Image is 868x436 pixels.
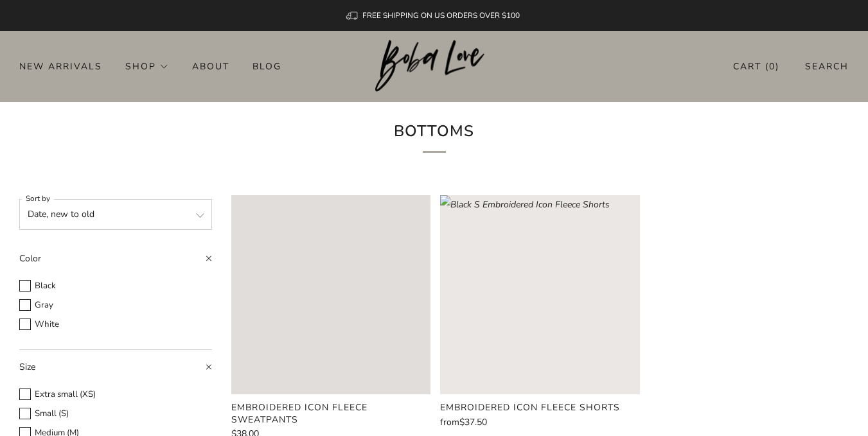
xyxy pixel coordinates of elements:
summary: Color [19,249,212,276]
a: About [192,56,229,76]
a: Black XS Embroidered Icon Fleece Sweatpants Loading image: Black XS Embroidered Icon Fleece Sweat... [231,195,430,394]
label: White [19,317,212,332]
span: FREE SHIPPING ON US ORDERS OVER $100 [362,10,520,21]
span: $37.50 [459,416,487,428]
label: Extra small (XS) [19,387,212,402]
a: Black S Embroidered Icon Fleece Shorts Loading image: Black S Embroidered Icon Fleece Shorts [440,195,639,394]
a: Search [805,56,849,77]
h1: Bottoms [257,118,612,153]
product-card-title: Embroidered Icon Fleece Shorts [440,401,620,414]
a: Shop [125,56,169,76]
img: Boba Love [375,40,493,92]
a: Cart [733,56,779,77]
items-count: 0 [769,60,775,73]
span: Color [19,252,41,265]
label: Small (S) [19,406,212,421]
a: Blog [252,56,281,76]
label: Gray [19,298,212,313]
label: Black [19,279,212,293]
summary: Size [19,350,212,385]
span: from [440,416,487,428]
a: New Arrivals [19,56,102,76]
span: Size [19,361,35,373]
a: from$37.50 [440,418,639,427]
a: Embroidered Icon Fleece Sweatpants [231,402,430,425]
a: Embroidered Icon Fleece Shorts [440,402,639,414]
a: Boba Love [375,40,493,93]
product-card-title: Embroidered Icon Fleece Sweatpants [231,401,368,425]
image-skeleton: Loading image: Black XS Embroidered Icon Fleece Sweatpants [231,195,430,394]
